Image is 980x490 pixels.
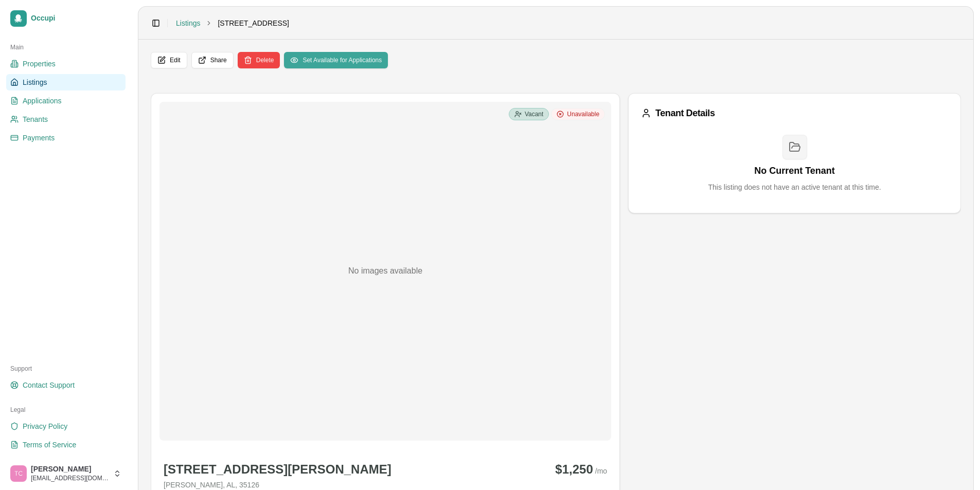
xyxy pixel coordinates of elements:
img: Trudy Childers [10,465,27,482]
nav: breadcrumb [176,18,289,28]
button: Edit [151,52,187,68]
button: Trudy Childers[PERSON_NAME][EMAIL_ADDRESS][DOMAIN_NAME] [6,461,126,486]
h3: No Current Tenant [708,164,881,178]
button: Set Available for Applications [284,52,388,68]
a: Tenants [6,111,126,128]
button: Delete [238,52,280,68]
a: Occupi [6,6,126,31]
a: Contact Support [6,377,126,393]
div: Legal [6,402,126,418]
p: [STREET_ADDRESS][PERSON_NAME] [164,461,545,478]
a: Payments [6,130,126,146]
a: Listings [176,18,200,28]
div: Support [6,360,126,377]
span: Unavailable [567,110,599,118]
div: Tenant Details [641,106,948,120]
span: Tenants [23,114,48,124]
p: [PERSON_NAME], AL, 35126 [164,480,545,490]
button: Share [191,52,234,68]
span: Listings [23,77,47,87]
span: Payments [23,133,55,143]
p: This listing does not have an active tenant at this time. [708,182,881,192]
span: [PERSON_NAME] [31,465,109,474]
span: Properties [23,59,56,69]
span: $1,250 [555,461,593,478]
span: Privacy Policy [23,421,67,431]
a: Listings [6,74,126,90]
a: Privacy Policy [6,418,126,434]
span: / mo [595,466,607,476]
p: No images available [348,265,422,277]
a: Applications [6,93,126,109]
span: [EMAIL_ADDRESS][DOMAIN_NAME] [31,474,109,482]
span: Applications [23,96,62,106]
span: Terms of Service [23,440,76,450]
a: Properties [6,56,126,72]
span: Vacant [525,110,543,118]
span: Contact Support [23,380,75,390]
span: Occupi [31,14,121,23]
span: [STREET_ADDRESS] [218,18,289,28]
a: Terms of Service [6,437,126,453]
div: Main [6,39,126,56]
